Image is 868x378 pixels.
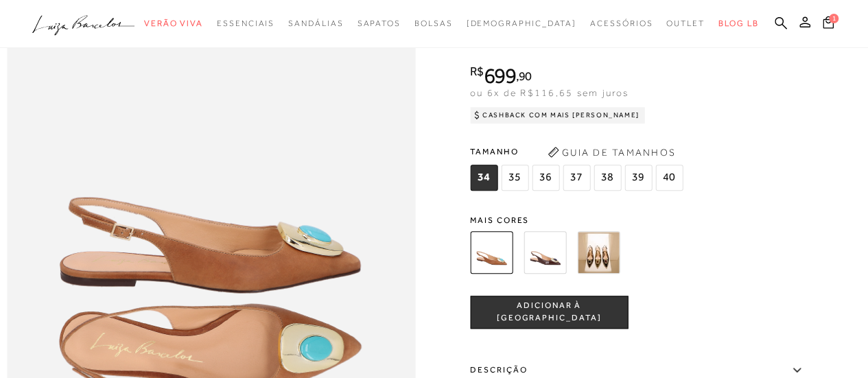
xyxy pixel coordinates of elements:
[516,70,532,82] i: ,
[470,231,513,274] img: SAPATILHA SLINGBACK EM COURO CARAMELO COM PEDRA E FIVELA DOURADA
[484,63,516,88] span: 699
[543,141,680,163] button: Guia de Tamanhos
[357,11,400,36] a: noSubCategoriesText
[666,11,705,36] a: noSubCategoriesText
[532,165,559,191] span: 36
[470,107,645,123] div: Cashback com Mais [PERSON_NAME]
[144,19,203,28] span: Verão Viva
[470,87,629,98] span: ou 6x de R$116,65 sem juros
[590,19,653,28] span: Acessórios
[288,19,343,28] span: Sandálias
[718,11,758,36] a: BLOG LB
[470,65,484,78] i: R$
[217,19,274,28] span: Essenciais
[144,11,203,36] a: noSubCategoriesText
[471,300,627,324] span: ADICIONAR À [GEOGRAPHIC_DATA]
[357,19,400,28] span: Sapatos
[470,141,686,162] span: Tamanho
[655,165,683,191] span: 40
[470,216,813,224] span: Mais cores
[288,11,343,36] a: noSubCategoriesText
[666,19,705,28] span: Outlet
[519,69,532,83] span: 90
[466,11,576,36] a: noSubCategoriesText
[590,11,653,36] a: noSubCategoriesText
[577,231,620,274] img: SAPATILHA SLINGBACK EM VERNIZ PRETO COM PEDRA E FIVELA DOURADA
[718,19,758,28] span: BLOG LB
[594,165,621,191] span: 38
[470,296,628,329] button: ADICIONAR À [GEOGRAPHIC_DATA]
[524,231,566,274] img: SAPATILHA SLINGBACK EM VERNIZ CAFÉ COM PEDRA E FIVELA DOURADA
[501,165,528,191] span: 35
[829,14,838,23] span: 1
[819,15,838,34] button: 1
[414,19,453,28] span: Bolsas
[466,19,576,28] span: [DEMOGRAPHIC_DATA]
[624,165,652,191] span: 39
[217,11,274,36] a: noSubCategoriesText
[470,165,497,191] span: 34
[563,165,590,191] span: 37
[414,11,453,36] a: noSubCategoriesText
